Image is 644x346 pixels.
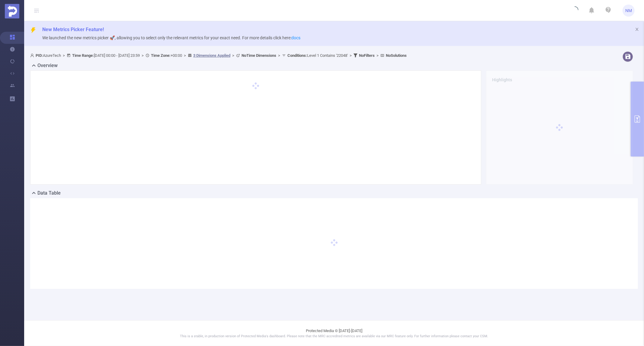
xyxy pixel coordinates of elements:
[36,53,43,58] b: PID:
[140,53,146,58] span: >
[287,53,348,58] span: Level 1 Contains '22048'
[193,53,230,58] u: 3 Dimensions Applied
[348,53,354,58] span: >
[37,189,61,197] h2: Data Table
[42,27,104,32] span: New Metrics Picker Feature!
[625,5,632,17] span: NM
[5,4,19,18] img: Protected Media
[42,35,300,40] span: We launched the new metrics picker 🚀, allowing you to select only the relevant metrics for your e...
[359,53,375,58] b: No Filters
[287,53,307,58] b: Conditions :
[635,26,639,33] button: icon: close
[242,53,276,58] b: No Time Dimensions
[39,334,629,339] p: This is a stable, in production version of Protected Media's dashboard. Please note that the MRC ...
[61,53,67,58] span: >
[30,27,36,33] i: icon: thunderbolt
[182,53,188,58] span: >
[276,53,282,58] span: >
[571,6,578,15] i: icon: loading
[30,53,36,57] i: icon: user
[72,53,94,58] b: Time Range:
[151,53,171,58] b: Time Zone:
[375,53,380,58] span: >
[37,62,58,69] h2: Overview
[291,35,300,40] a: docs
[30,53,407,58] span: AzureTech [DATE] 00:00 - [DATE] 23:59 +00:00
[386,53,407,58] b: No Solutions
[635,27,639,31] i: icon: close
[24,320,644,346] footer: Protected Media © [DATE]-[DATE]
[230,53,236,58] span: >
